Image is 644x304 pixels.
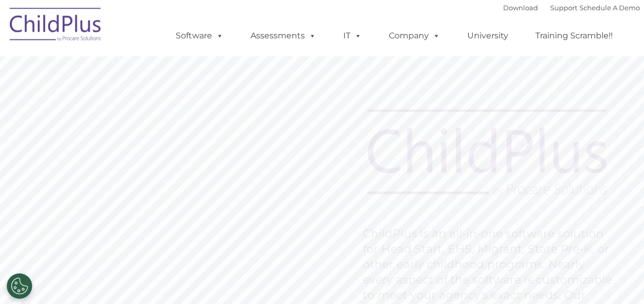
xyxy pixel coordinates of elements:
a: Software [165,26,234,46]
a: Assessments [240,26,326,46]
a: University [457,26,518,46]
a: Download [503,4,538,12]
a: Support [550,4,577,12]
a: IT [333,26,372,46]
img: ChildPlus by Procare Solutions [5,1,107,52]
a: Company [379,26,450,46]
a: Schedule A Demo [579,4,640,12]
button: Cookies Settings [7,273,32,299]
font: | [503,4,640,12]
a: Training Scramble!! [525,26,623,46]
